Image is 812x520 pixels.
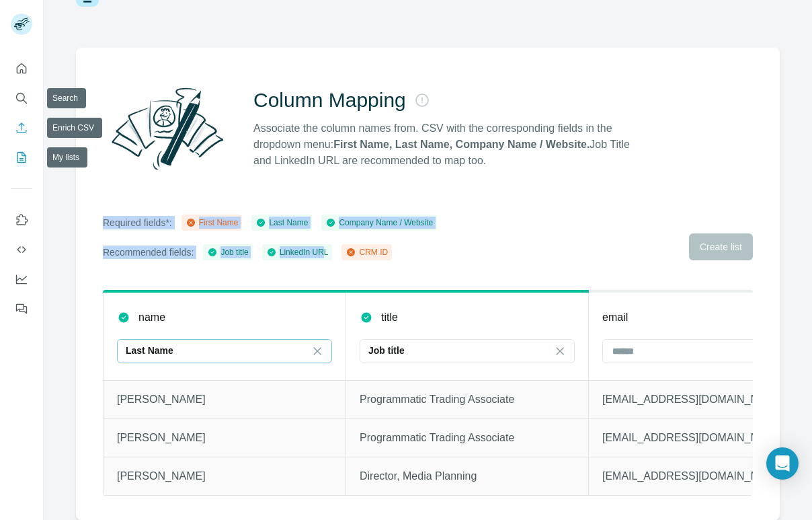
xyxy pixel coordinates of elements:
[333,139,590,150] strong: First Name, Last Name, Company Name / Website.
[11,297,32,321] button: Feedback
[360,468,575,484] p: Director, Media Planning
[253,88,406,112] h2: Column Mapping
[360,430,575,446] p: Programmatic Trading Associate
[103,80,232,177] img: Surfe Illustration - Column Mapping
[103,246,194,259] p: Recommended fields:
[11,267,32,291] button: Dashboard
[207,246,248,258] div: Job title
[325,217,433,229] div: Company Name / Website
[346,246,388,258] div: CRM ID
[11,116,32,140] button: Enrich CSV
[117,430,332,446] p: [PERSON_NAME]
[11,237,32,262] button: Use Surfe API
[368,344,405,357] p: Job title
[381,309,398,326] p: title
[266,246,329,258] div: LinkedIn URL
[766,447,799,480] div: Open Intercom Messenger
[117,392,332,408] p: [PERSON_NAME]
[11,57,32,81] button: Quick start
[602,309,628,326] p: email
[11,145,32,170] button: My lists
[11,208,32,232] button: Use Surfe on LinkedIn
[103,216,172,229] p: Required fields*:
[138,309,165,326] p: name
[255,217,308,229] div: Last Name
[117,468,332,484] p: [PERSON_NAME]
[11,86,32,110] button: Search
[253,120,642,169] p: Associate the column names from. CSV with the corresponding fields in the dropdown menu: Job Titl...
[186,217,239,229] div: First Name
[126,344,173,357] p: Last Name
[360,392,575,408] p: Programmatic Trading Associate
